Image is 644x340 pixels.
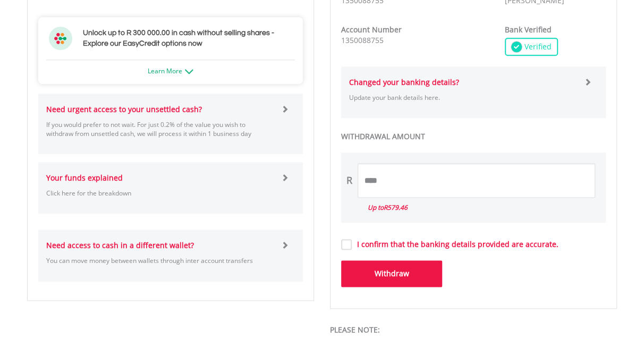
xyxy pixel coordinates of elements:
[505,24,552,35] strong: Bank Verified
[46,229,295,281] a: Need access to cash in a different wallet? You can move money between wallets through inter accou...
[46,189,273,198] p: Click here for the breakdown
[346,174,352,188] div: R
[83,28,292,49] h3: Unlock up to R 300 000.00 in cash without selling shares - Explore our EasyCredit options now
[341,24,402,35] strong: Account Number
[148,66,193,75] a: Learn More
[349,77,459,87] strong: Changed your banking details?
[46,256,273,265] p: You can move money between wallets through inter account transfers
[384,203,408,212] span: R579.46
[352,239,558,250] label: I confirm that the banking details provided are accurate.
[522,41,552,52] span: Verified
[341,131,606,142] label: WITHDRAWAL AMOUNT
[368,203,408,212] i: Up to
[46,240,194,250] strong: Need access to cash in a different wallet?
[341,35,384,45] span: 1350088755
[330,325,617,335] div: PLEASE NOTE:
[49,27,72,50] img: ec-flower.svg
[349,93,576,102] p: Update your bank details here.
[46,104,202,114] strong: Need urgent access to your unsettled cash?
[341,260,442,287] button: Withdraw
[185,69,193,74] img: ec-arrow-down.png
[46,173,123,183] strong: Your funds explained
[46,120,273,138] p: If you would prefer to not wait. For just 0.2% of the value you wish to withdraw from unsettled c...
